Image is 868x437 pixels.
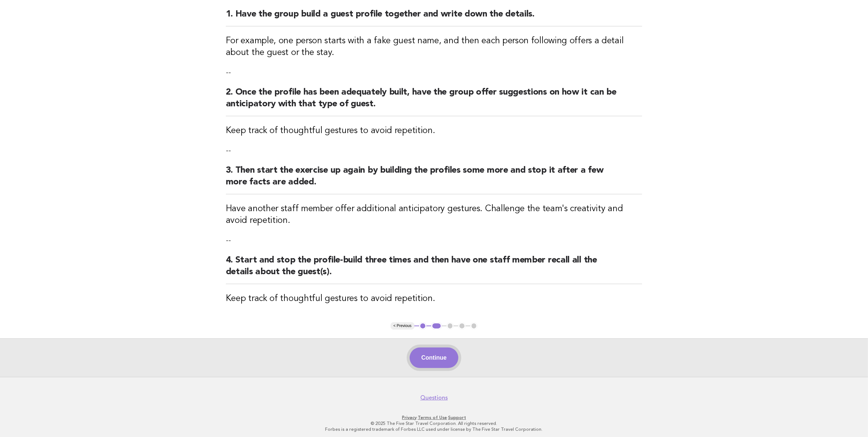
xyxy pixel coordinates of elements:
p: Forbes is a registered trademark of Forbes LLC used under license by The Five Star Travel Corpora... [210,426,658,432]
a: Terms of Use [418,415,447,420]
h3: Have another staff member offer additional anticipatory gestures. Challenge the team's creativity... [226,203,642,227]
a: Privacy [402,415,417,420]
h3: For example, one person starts with a fake guest name, and then each person following offers a de... [226,35,642,59]
p: · · [210,415,658,421]
h2: 3. Then start the exercise up again by building the profiles some more and stop it after a few mo... [226,165,642,194]
p: © 2025 The Five Star Travel Corporation. All rights reserved. [210,421,658,426]
p: -- [226,67,642,78]
button: < Previous [391,322,414,330]
button: 1 [419,322,426,330]
h2: 2. Once the profile has been adequately built, have the group offer suggestions on how it can be ... [226,87,642,116]
a: Support [448,415,466,420]
h2: 1. Have the group build a guest profile together and write down the details. [226,8,642,26]
p: -- [226,146,642,156]
h3: Keep track of thoughtful gestures to avoid repetition. [226,293,642,305]
a: Questions [420,394,448,401]
h2: 4. Start and stop the profile-build three times and then have one staff member recall all the det... [226,254,642,284]
button: Continue [410,348,458,368]
button: 2 [431,322,442,330]
h3: Keep track of thoughtful gestures to avoid repetition. [226,125,642,137]
p: -- [226,235,642,246]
